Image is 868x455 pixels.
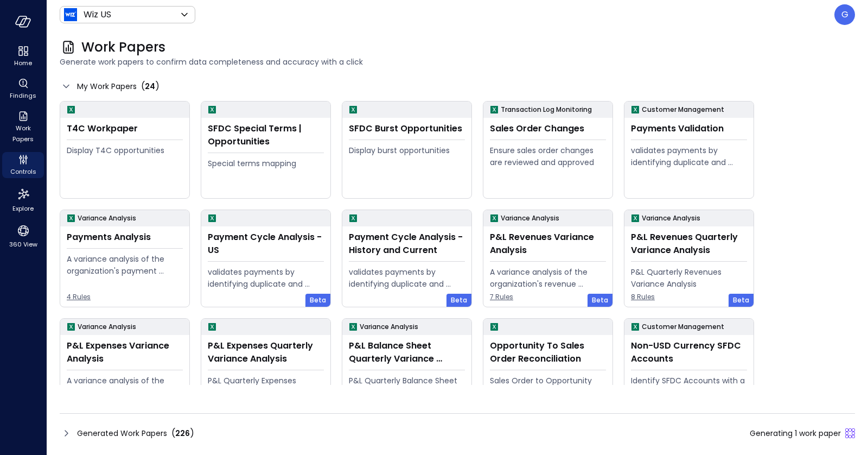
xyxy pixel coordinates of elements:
span: Beta [310,295,326,306]
div: P&L Quarterly Expenses Variance Analysis [208,375,324,399]
div: Opportunity To Sales Order Reconciliation [490,339,606,365]
div: Special terms mapping [208,157,324,169]
p: Variance Analysis [78,321,136,332]
div: 360 View [2,222,44,251]
span: Beta [592,295,608,306]
div: P&L Revenues Quarterly Variance Analysis [631,231,747,257]
div: P&L Quarterly Balance Sheet Variance Analysis [349,375,465,399]
p: Transaction Log Monitoring [501,104,592,115]
p: Customer Management [642,321,724,332]
p: G [841,8,848,21]
div: Non-USD Currency SFDC Accounts [631,339,747,365]
div: validates payments by identifying duplicate and erroneous entries. [208,266,324,290]
div: Payment Cycle Analysis - US [208,231,324,257]
span: Work Papers [7,123,40,144]
div: P&L Revenues Variance Analysis [490,231,606,257]
span: Findings [10,90,36,101]
span: 226 [175,428,190,439]
p: Variance Analysis [360,321,418,332]
span: Work Papers [81,39,165,56]
span: Home [14,58,32,68]
div: validates payments by identifying duplicate and erroneous entries. [349,266,465,290]
p: Variance Analysis [642,213,700,224]
div: Findings [2,76,44,102]
div: Home [2,43,44,69]
div: Payments Validation [631,122,747,135]
span: Generated Work Papers [77,427,167,439]
div: P&L Expenses Quarterly Variance Analysis [208,339,324,365]
div: Explore [2,185,44,215]
div: Display T4C opportunities [67,144,183,156]
div: Ensure sales order changes are reviewed and approved [490,144,606,168]
div: Sales Order to Opportunity [490,375,606,387]
span: 24 [145,81,155,92]
div: SFDC Special Terms | Opportunities [208,122,324,148]
div: A variance analysis of the organization's expense accounts [67,375,183,399]
div: SFDC Burst Opportunities [349,122,465,135]
span: Controls [10,166,36,177]
p: Customer Management [642,104,724,115]
div: A variance analysis of the organization's revenue accounts [490,266,606,290]
span: 4 Rules [67,292,183,302]
span: My Work Papers [77,80,137,92]
div: Sliding puzzle loader [845,428,855,438]
span: 360 View [9,239,37,250]
span: Beta [451,295,467,306]
span: Explore [12,203,34,214]
div: Work Papers [2,109,44,146]
div: Sales Order Changes [490,122,606,135]
div: Display burst opportunities [349,144,465,156]
div: validates payments by identifying duplicate and erroneous entries. [631,144,747,168]
img: Icon [64,8,77,21]
div: A variance analysis of the organization's payment transactions [67,253,183,277]
div: T4C Workpaper [67,122,183,135]
div: P&L Quarterly Revenues Variance Analysis [631,266,747,290]
span: Generating 1 work paper [750,427,841,439]
div: P&L Expenses Variance Analysis [67,339,183,365]
span: Beta [733,295,749,306]
span: 8 Rules [631,292,747,302]
div: Guy [834,4,855,25]
span: Generate work papers to confirm data completeness and accuracy with a click [60,56,855,68]
div: Payments Analysis [67,231,183,244]
div: Payment Cycle Analysis - History and Current [349,231,465,257]
div: ( ) [141,80,159,93]
div: ( ) [171,427,194,440]
p: Variance Analysis [78,213,136,224]
p: Wiz US [84,8,111,21]
p: Variance Analysis [501,213,559,224]
div: Controls [2,152,44,178]
div: Identify SFDC Accounts with a non-USD configured currency [631,375,747,399]
span: 7 Rules [490,292,606,302]
div: P&L Balance Sheet Quarterly Variance Analysis [349,339,465,365]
